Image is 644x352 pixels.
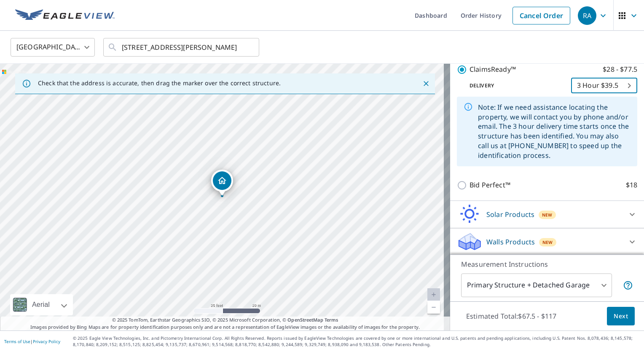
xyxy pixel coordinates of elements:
a: Terms [325,317,338,323]
p: Bid Perfect™ [470,180,510,190]
span: © 2025 TomTom, Earthstar Geographics SIO, © 2025 Microsoft Corporation, © [112,317,338,324]
div: 3 Hour $39.5 [571,74,637,97]
a: OpenStreetMap [287,317,323,323]
p: Estimated Total: $67.5 - $117 [459,307,563,325]
div: [GEOGRAPHIC_DATA] [11,35,95,59]
p: Solar Products [486,209,534,219]
div: Solar ProductsNew [457,204,637,225]
span: New [542,211,553,218]
div: Walls ProductsNew [457,232,637,252]
span: Your report will include the primary structure and a detached garage if one exists. [623,280,633,290]
p: ClaimsReady™ [470,64,516,75]
a: Current Level 20, Zoom Out [427,301,440,314]
p: Measurement Instructions [461,259,633,269]
p: Walls Products [486,237,535,247]
a: Cancel Order [513,7,570,24]
p: © 2025 Eagle View Technologies, Inc. and Pictometry International Corp. All Rights Reserved. Repo... [73,335,640,348]
div: Aerial [30,294,52,315]
div: Note: If we need assistance locating the property, we will contact you by phone and/or email. The... [478,99,631,164]
div: Dropped pin, building 1, Residential property, 25 Nehring Ave Babylon, NY 11702 [211,170,233,196]
div: Aerial [10,294,73,315]
p: Delivery [457,82,571,89]
a: Current Level 20, Zoom In Disabled [427,288,440,301]
a: Terms of Use [4,338,30,344]
input: Search by address or latitude-longitude [122,35,242,59]
img: EV Logo [15,9,115,22]
span: New [542,239,553,246]
p: $18 [626,180,637,190]
button: Next [607,307,635,326]
a: Privacy Policy [33,338,60,344]
div: Primary Structure + Detached Garage [461,273,612,297]
button: Close [421,78,432,89]
p: $28 - $77.5 [603,64,637,75]
div: RA [578,6,596,25]
span: Next [614,311,628,322]
p: Check that the address is accurate, then drag the marker over the correct structure. [38,79,281,87]
p: | [4,339,60,344]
